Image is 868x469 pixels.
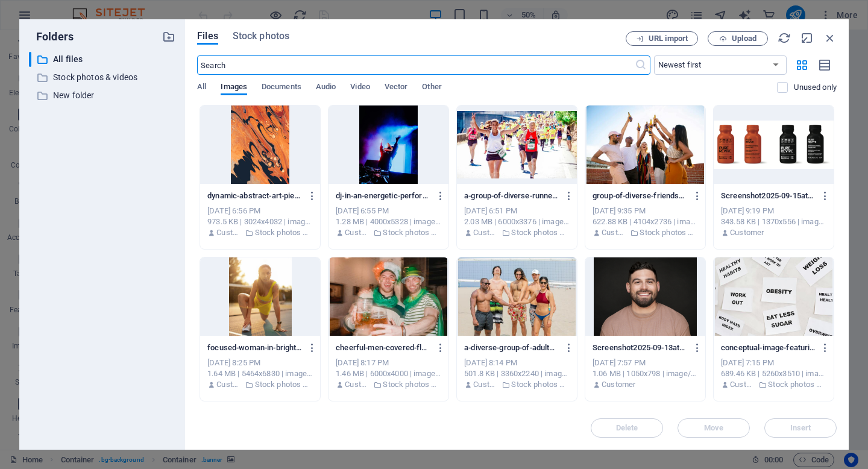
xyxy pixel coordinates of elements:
div: [DATE] 9:19 PM [721,206,826,216]
div: [DATE] 8:17 PM [336,357,441,368]
div: By: Customer | Folder: Stock photos & videos [593,227,698,238]
span: Documents [262,80,301,96]
p: a-group-of-diverse-runners-participating-in-a-lively-marathon-event-under-the-sun-obtsxVtmbE9WOHf... [464,190,558,201]
p: Customer [345,379,370,390]
p: Stock photos & videos [640,227,698,238]
p: Folders [29,29,74,45]
p: Customer [730,227,764,238]
p: Customer [473,379,498,390]
p: Customer [602,227,627,238]
span: Upload [732,35,756,42]
p: Stock photos & videos [383,379,441,390]
span: Stock photos [233,29,289,43]
div: ​ [29,52,31,67]
div: 973.5 KB | 3024x4032 | image/jpeg [207,216,313,227]
div: By: Customer | Folder: Stock photos & videos [464,227,570,238]
div: 1.46 MB | 6000x4000 | image/jpeg [336,368,441,379]
div: New folder [29,88,175,103]
div: By: Customer | Folder: Stock photos & videos [336,227,441,238]
div: By: Customer | Folder: Stock photos & videos [207,379,313,390]
p: Stock photos & videos [511,227,570,238]
span: Video [350,80,370,96]
span: All [197,80,206,96]
i: Close [823,31,837,45]
div: By: Customer | Folder: Stock photos & videos [721,379,826,390]
i: Minimize [800,31,814,45]
p: conceptual-image-featuring-motivational-cards-on-health-fitness-and-wellness-on-a-white-backgroun... [721,342,815,353]
div: 622.88 KB | 4104x2736 | image/jpeg [593,216,698,227]
button: URL import [626,31,698,46]
div: By: Customer | Folder: Stock photos & videos [336,379,441,390]
p: a-diverse-group-of-adults-having-fun-playing-volleyball-on-a-sunny-beach-ideal-for-sports-and-lif... [464,342,558,353]
span: Files [197,29,218,43]
span: Images [221,80,247,96]
p: Customer [602,379,635,390]
p: Displays only files that are not in use on the website. Files added during this session can still... [794,82,837,93]
div: 343.58 KB | 1370x556 | image/png [721,216,826,227]
div: Stock photos & videos [29,70,175,85]
p: Customer [216,379,242,390]
div: [DATE] 6:51 PM [464,206,570,216]
p: dj-in-an-energetic-performance-during-a-colorful-night-concert-with-bright-show-lights-0Rs7F0cs4l... [336,190,430,201]
div: By: Customer | Folder: Stock photos & videos [207,227,313,238]
p: dynamic-abstract-art-piece-featuring-vibrant-acrylic-paint-drips-in-fiery-hues-fjpfiKlD-5z_c_EjzQ... [207,190,301,201]
input: Search [197,55,634,75]
div: [DATE] 8:14 PM [464,357,570,368]
p: Stock photos & videos [511,379,570,390]
p: Stock photos & videos [768,379,826,390]
div: [DATE] 8:25 PM [207,357,313,368]
div: [DATE] 6:55 PM [336,206,441,216]
button: Upload [708,31,768,46]
p: group-of-diverse-friends-enjoying-drinks-and-laughter-on-a-sunny-rooftop-R2iLXmNYxaKr1kAk__hrSg.jpeg [593,190,687,201]
p: Screenshot2025-09-15at1.47.00PM-GeV_LMxLxc9YDFqcMSNH8w.png [721,190,815,201]
p: New folder [53,89,153,102]
span: Vector [385,80,408,96]
p: Stock photos & videos [53,71,153,84]
span: URL import [649,35,688,42]
span: Audio [316,80,336,96]
p: Stock photos & videos [255,227,313,238]
div: By: Customer | Folder: Stock photos & videos [464,379,570,390]
div: 1.06 MB | 1050x798 | image/png [593,368,698,379]
p: cheerful-men-covered-flag-of-ireland-and-wearing-green-necklace-and-green-national-hat-gathering-... [336,342,430,353]
div: 2.03 MB | 6000x3376 | image/jpeg [464,216,570,227]
div: [DATE] 7:57 PM [593,357,698,368]
p: Customer [345,227,370,238]
div: [DATE] 6:56 PM [207,206,313,216]
div: [DATE] 7:15 PM [721,357,826,368]
div: 1.28 MB | 4000x5328 | image/jpeg [336,216,441,227]
div: 689.46 KB | 5260x3510 | image/jpeg [721,368,826,379]
p: Customer [216,227,242,238]
p: Screenshot2025-09-13at11.32.55PM-kW4zEcWp1uNb27xPYmtzeQ.png [593,342,687,353]
span: Other [422,80,441,96]
p: focused-woman-in-bright-sportswear-stretching-outdoors-during-sunset-ready-for-exercise-dathNdNa7... [207,342,301,353]
div: 1.64 MB | 5464x6830 | image/jpeg [207,368,313,379]
i: Reload [778,31,791,45]
div: 501.8 KB | 3360x2240 | image/jpeg [464,368,570,379]
p: Stock photos & videos [383,227,441,238]
p: Customer [473,227,498,238]
div: [DATE] 9:35 PM [593,206,698,216]
p: Stock photos & videos [255,379,313,390]
p: All files [53,52,153,66]
i: Create new folder [162,30,175,43]
p: Customer [730,379,755,390]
